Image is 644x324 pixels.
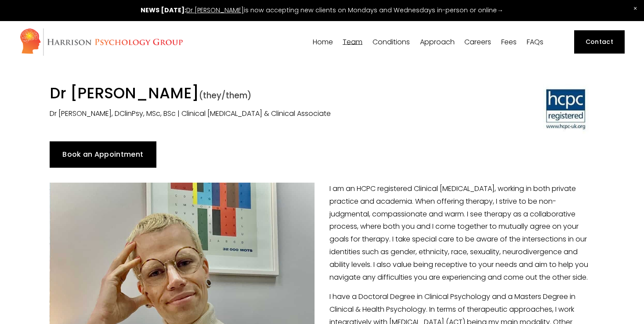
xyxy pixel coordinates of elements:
a: folder dropdown [373,38,410,46]
span: Conditions [373,39,410,46]
span: Team [343,39,362,46]
a: Fees [501,38,517,46]
a: Book an Appointment [50,141,156,168]
a: Careers [464,38,491,46]
a: Contact [574,30,625,53]
a: Dr [PERSON_NAME] [186,6,244,14]
a: Home [313,38,333,46]
h1: Dr [PERSON_NAME] [50,84,455,105]
a: folder dropdown [420,38,455,46]
p: I am an HCPC registered Clinical [MEDICAL_DATA], working in both private practice and academia. W... [50,183,594,284]
span: (they/them) [199,90,251,101]
a: folder dropdown [343,38,362,46]
p: Dr [PERSON_NAME], DClinPsy, MSc, BSc | Clinical [MEDICAL_DATA] & Clinical Associate [50,108,455,120]
span: Approach [420,39,455,46]
a: FAQs [527,38,543,46]
img: Harrison Psychology Group [19,28,183,56]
